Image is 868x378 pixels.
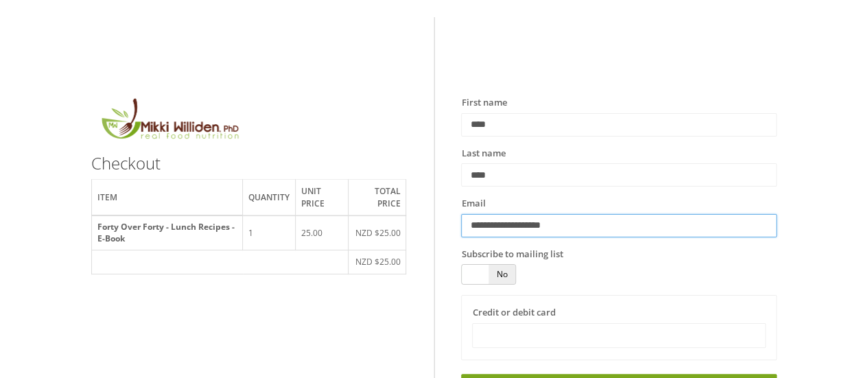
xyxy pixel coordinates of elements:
td: 1 [243,215,296,250]
img: MikkiLogoMain.png [91,96,248,147]
label: Subscribe to mailing list [461,248,563,261]
td: 25.00 [296,215,349,250]
th: Unit price [296,180,349,215]
th: Total price [348,180,406,215]
td: NZD $25.00 [348,250,406,274]
th: Quantity [243,180,296,215]
h3: Checkout [91,154,407,172]
span: No [489,265,515,284]
label: Credit or debit card [472,306,555,320]
td: NZD $25.00 [348,215,406,250]
iframe: Secure card payment input frame [481,330,757,342]
th: Item [91,180,242,215]
label: First name [461,96,506,110]
th: Forty Over Forty - Lunch Recipes - E-Book [91,215,242,250]
label: Email [461,197,485,211]
label: Last name [461,147,505,161]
